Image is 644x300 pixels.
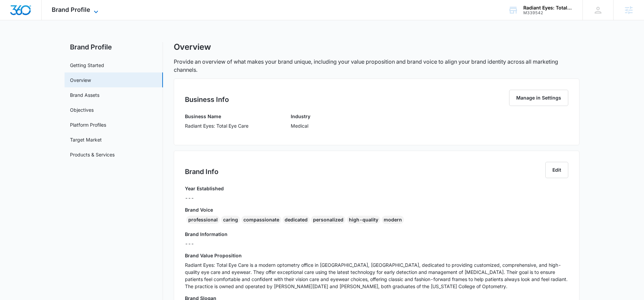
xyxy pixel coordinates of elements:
a: Objectives [70,106,94,113]
div: high-quality [347,216,380,224]
div: personalized [311,216,345,224]
h3: Brand Information [185,231,568,238]
h3: Brand Voice [185,206,568,213]
h3: Brand Value Proposition [185,252,568,259]
h3: Industry [291,113,310,120]
a: Overview [70,77,91,84]
p: Radiant Eyes: Total Eye Care is a modern optometry office in [GEOGRAPHIC_DATA], [GEOGRAPHIC_DATA]... [185,261,568,290]
h3: Year Established [185,185,224,192]
div: dedicated [283,216,310,224]
div: compassionate [241,216,281,224]
a: Target Market [70,136,102,143]
div: professional [186,216,220,224]
h1: Overview [174,42,211,52]
a: Getting Started [70,62,104,69]
p: Medical [291,122,310,129]
h2: Brand Info [185,167,218,177]
h2: Brand Profile [65,42,163,52]
div: account name [523,5,573,10]
p: Provide an overview of what makes your brand unique, including your value proposition and brand v... [174,58,579,74]
p: Radiant Eyes: Total Eye Care [185,122,248,129]
button: Edit [545,162,568,178]
h3: Business Name [185,113,248,120]
a: Products & Services [70,151,115,158]
p: --- [185,194,224,201]
p: --- [185,240,568,247]
h2: Business Info [185,94,229,105]
a: Brand Assets [70,91,99,99]
div: account id [523,10,573,15]
span: Brand Profile [52,6,90,13]
a: Platform Profiles [70,121,106,128]
div: modern [382,216,404,224]
button: Manage in Settings [509,90,568,106]
div: caring [221,216,240,224]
